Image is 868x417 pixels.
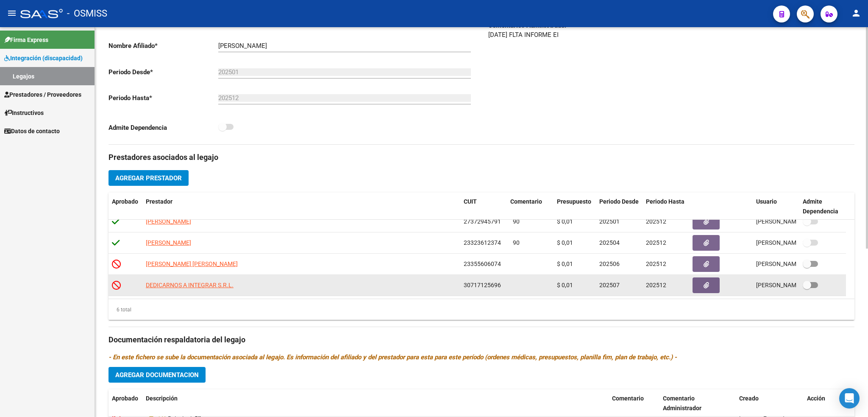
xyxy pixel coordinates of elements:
datatable-header-cell: Comentario [507,193,554,221]
span: 202512 [646,282,666,288]
span: 27372945791 [464,218,501,225]
span: 202501 [599,218,620,225]
p: Nombre Afiliado [108,41,218,50]
span: Aprobado [112,395,138,402]
p: Admite Dependencia [108,123,218,132]
span: Instructivos [4,108,44,118]
button: Agregar Documentacion [108,367,206,383]
span: 90 [513,239,520,246]
button: Agregar Prestador [108,170,189,186]
span: 202504 [599,239,620,246]
span: Comentario [612,395,644,402]
span: [PERSON_NAME] [146,218,191,225]
span: [PERSON_NAME] [DATE] [756,239,823,246]
datatable-header-cell: Aprobado [108,193,142,221]
span: $ 0,01 [557,218,573,225]
span: Periodo Desde [599,198,639,205]
span: [PERSON_NAME] [PERSON_NAME] [146,260,238,267]
span: Periodo Hasta [646,198,684,205]
i: - En este fichero se sube la documentación asociada al legajo. Es información del afiliado y del ... [108,353,677,361]
span: Integración (discapacidad) [4,53,83,63]
mat-icon: menu [7,8,17,18]
div: Open Intercom Messenger [839,388,860,409]
datatable-header-cell: Periodo Desde [596,193,643,221]
datatable-header-cell: Periodo Hasta [643,193,689,221]
h3: Prestadores asociados al legajo [108,151,854,163]
datatable-header-cell: Admite Dependencia [799,193,846,221]
datatable-header-cell: Presupuesto [554,193,596,221]
span: 202512 [646,239,666,246]
span: Prestador [146,198,172,205]
span: Agregar Prestador [115,174,182,182]
span: DEDICARNOS A INTEGRAR S.R.L. [146,282,234,288]
span: 202506 [599,260,620,267]
span: Datos de contacto [4,126,60,136]
span: [PERSON_NAME] [DATE] [756,218,823,225]
datatable-header-cell: CUIT [460,193,507,221]
span: 23323612374 [464,239,501,246]
span: Firma Express [4,35,48,45]
span: Comentario Administrador [663,395,701,411]
span: [PERSON_NAME] [DATE] [756,260,823,267]
span: - OSMISS [67,4,107,23]
h3: Documentación respaldatoria del legajo [108,334,854,346]
p: Periodo Hasta [108,93,218,103]
div: 6 total [108,305,131,314]
span: 90 [513,218,520,225]
span: Aprobado [112,198,138,205]
span: 23355606074 [464,260,501,267]
p: Periodo Desde [108,67,218,77]
span: [PERSON_NAME] [DATE] [756,282,823,288]
span: Acción [807,395,825,402]
mat-icon: person [851,8,861,18]
span: Agregar Documentacion [115,371,199,379]
span: Comentario [510,198,542,205]
span: $ 0,01 [557,260,573,267]
datatable-header-cell: Prestador [142,193,460,221]
span: $ 0,01 [557,282,573,288]
span: 30717125696 [464,282,501,288]
span: Admite Dependencia [803,198,838,215]
span: CUIT [464,198,477,205]
p: [DATE] FLTA INFORME EI [488,30,854,39]
datatable-header-cell: Usuario [753,193,799,221]
span: Usuario [756,198,777,205]
span: Creado [739,395,759,402]
span: 202512 [646,218,666,225]
span: [PERSON_NAME] [146,239,191,246]
span: $ 0,01 [557,239,573,246]
span: 202512 [646,260,666,267]
span: Descripción [146,395,178,402]
span: 202507 [599,282,620,288]
span: Prestadores / Proveedores [4,90,81,99]
span: Presupuesto [557,198,591,205]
